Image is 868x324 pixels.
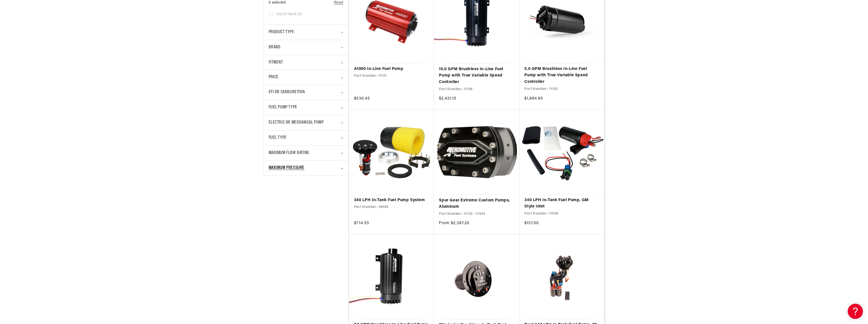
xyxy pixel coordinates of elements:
[269,44,281,51] span: Brand
[269,115,343,130] summary: Electric or Mechanical Pump (0 selected)
[439,66,514,86] a: 10.0 GPM Brushless In-Line Fuel Pump with True Variable Speed Controller
[269,130,343,145] summary: Fuel Type (0 selected)
[269,104,297,111] span: Fuel Pump Type
[269,25,343,40] summary: Product type (0 selected)
[276,12,302,17] span: Out of stock (0)
[269,59,283,66] span: Fitment
[524,66,599,85] a: 5.0 GPM Brushless In-Line Fuel Pump with True Variable Speed Controller
[269,70,343,85] summary: Price
[269,40,343,55] summary: Brand (0 selected)
[269,119,324,126] span: Electric or Mechanical Pump
[269,85,343,100] summary: EFI or Carburetion (0 selected)
[354,197,429,204] a: 340 LPH In-Tank Fuel Pump System
[269,29,294,36] span: Product type
[269,100,343,115] summary: Fuel Pump Type (0 selected)
[269,55,343,70] summary: Fitment (0 selected)
[269,146,343,161] summary: Maximum Flow Rating (0 selected)
[269,164,305,172] span: Maximum Pressure
[439,197,514,210] a: Spur Gear Extreme Custom Pumps, Aluminum
[269,89,305,96] span: EFI or Carburetion
[269,161,343,176] summary: Maximum Pressure (0 selected)
[269,149,309,157] span: Maximum Flow Rating
[269,134,287,142] span: Fuel Type
[354,66,429,72] a: A1000 In-Line Fuel Pump
[524,197,599,210] a: 340 LPH In-Tank Fuel Pump, GM Style Inlet
[269,74,279,81] span: Price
